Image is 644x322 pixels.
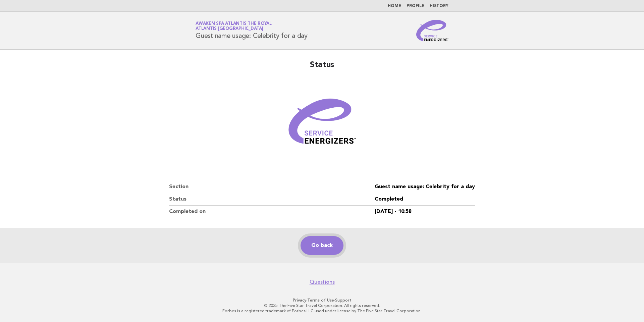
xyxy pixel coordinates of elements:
dt: Section [169,181,375,193]
dd: Guest name usage: Celebrity for a day [375,181,475,193]
p: Forbes is a registered trademark of Forbes LLC used under license by The Five Star Travel Corpora... [117,308,527,314]
a: Questions [310,279,335,285]
a: Privacy [293,298,306,303]
h1: Guest name usage: Celebrity for a day [196,22,308,39]
dd: [DATE] - 10:58 [375,206,475,218]
a: Profile [407,4,424,8]
p: · · [117,298,527,303]
dd: Completed [375,193,475,206]
a: Go back [301,236,343,255]
a: Support [335,298,352,303]
span: Atlantis [GEOGRAPHIC_DATA] [196,27,263,31]
p: © 2025 The Five Star Travel Corporation. All rights reserved. [117,303,527,308]
a: Awaken SPA Atlantis the RoyalAtlantis [GEOGRAPHIC_DATA] [196,21,272,31]
dt: Completed on [169,206,375,218]
h2: Status [169,60,475,76]
dt: Status [169,193,375,206]
a: Terms of Use [307,298,334,303]
a: Home [388,4,401,8]
img: Verified [282,84,362,165]
a: History [430,4,448,8]
img: Service Energizers [416,20,448,41]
